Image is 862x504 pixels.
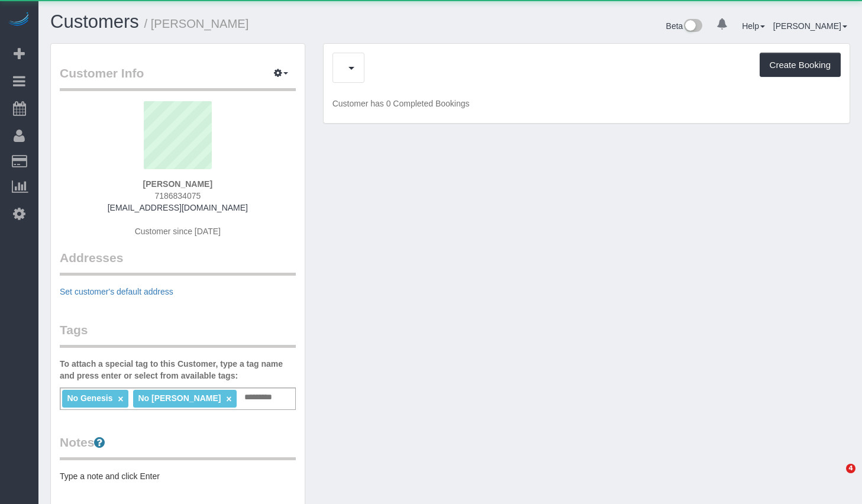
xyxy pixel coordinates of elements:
a: Customers [50,11,139,32]
label: To attach a special tag to this Customer, type a tag name and press enter or select from availabl... [60,358,296,382]
small: / [PERSON_NAME] [144,17,249,30]
iframe: Intercom live chat [822,464,850,492]
span: 4 [846,464,855,473]
img: Automaid Logo [7,12,31,28]
legend: Notes [60,434,296,460]
legend: Customer Info [60,64,296,91]
a: [EMAIL_ADDRESS][DOMAIN_NAME] [108,203,248,212]
p: Customer has 0 Completed Bookings [332,98,841,109]
pre: Type a note and click Enter [60,470,296,482]
a: Beta [666,21,703,31]
strong: [PERSON_NAME] [143,179,212,189]
a: × [118,394,123,404]
a: Help [742,21,765,31]
a: [PERSON_NAME] [773,21,847,31]
span: Customer since [DATE] [135,227,221,236]
span: 7186834075 [154,191,201,201]
span: No [PERSON_NAME] [138,393,221,403]
legend: Tags [60,321,296,348]
a: × [226,394,231,404]
span: No Genesis [67,393,112,403]
a: Set customer's default address [60,287,173,296]
button: Create Booking [760,53,841,77]
img: New interface [683,19,702,34]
